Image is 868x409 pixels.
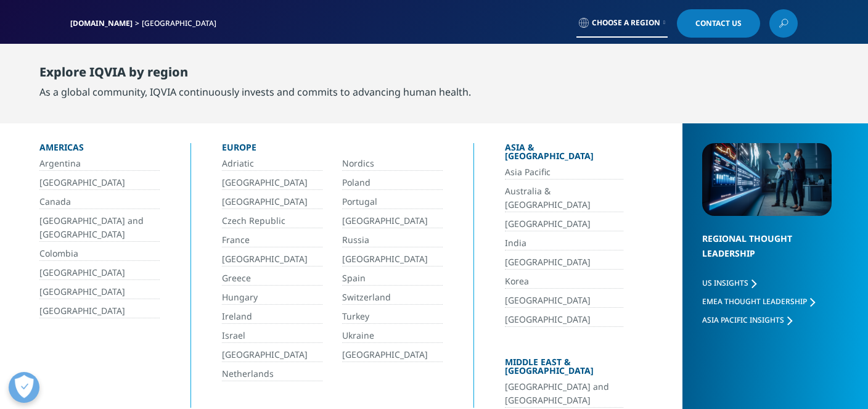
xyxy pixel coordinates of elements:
[39,65,471,85] div: Explore IQVIA by region
[222,348,322,362] a: [GEOGRAPHIC_DATA]
[222,195,322,209] a: [GEOGRAPHIC_DATA]
[505,217,623,231] a: [GEOGRAPHIC_DATA]
[39,85,471,99] div: As a global community, IQVIA continuously invests and commits to advancing human health.
[505,275,623,289] a: Korea
[677,9,760,38] a: Contact Us
[222,291,322,305] a: Hungary
[39,266,160,280] a: [GEOGRAPHIC_DATA]
[222,271,322,286] a: Greece
[505,165,623,180] a: Asia Pacific
[222,157,322,171] a: Adriatic
[505,255,623,270] a: [GEOGRAPHIC_DATA]
[39,143,160,157] div: Americas
[342,271,443,286] a: Spain
[702,315,784,325] span: Asia Pacific Insights
[342,348,443,362] a: [GEOGRAPHIC_DATA]
[222,329,322,343] a: Israel
[39,195,160,209] a: Canada
[342,329,443,343] a: Ukraine
[39,247,160,261] a: Colombia
[342,252,443,266] a: [GEOGRAPHIC_DATA]
[342,157,443,171] a: Nordics
[702,296,815,307] a: EMEA Thought Leadership
[39,285,160,299] a: [GEOGRAPHIC_DATA]
[702,296,807,307] span: EMEA Thought Leadership
[702,278,756,288] a: US Insights
[702,231,832,276] div: Regional Thought Leadership
[695,20,742,27] span: Contact Us
[505,143,623,165] div: Asia & [GEOGRAPHIC_DATA]
[505,358,623,380] div: Middle East & [GEOGRAPHIC_DATA]
[505,236,623,250] a: India
[342,176,443,190] a: Poland
[702,278,748,288] span: US Insights
[222,176,322,190] a: [GEOGRAPHIC_DATA]
[505,294,623,308] a: [GEOGRAPHIC_DATA]
[702,315,792,325] a: Asia Pacific Insights
[342,233,443,247] a: Russia
[142,19,221,28] div: [GEOGRAPHIC_DATA]
[505,380,623,408] a: [GEOGRAPHIC_DATA] and [GEOGRAPHIC_DATA]
[39,214,160,242] a: [GEOGRAPHIC_DATA] and [GEOGRAPHIC_DATA]
[222,252,322,266] a: [GEOGRAPHIC_DATA]
[592,18,660,28] span: Choose a Region
[702,143,832,216] img: 2093_analyzing-data-using-big-screen-display-and-laptop.png
[222,367,322,381] a: Netherlands
[174,43,798,101] nav: Primary
[342,310,443,324] a: Turkey
[342,214,443,228] a: [GEOGRAPHIC_DATA]
[222,143,443,157] div: Europe
[222,310,322,324] a: Ireland
[70,18,133,28] a: [DOMAIN_NAME]
[505,313,623,327] a: [GEOGRAPHIC_DATA]
[222,214,322,228] a: Czech Republic
[39,157,160,171] a: Argentina
[342,195,443,209] a: Portugal
[9,372,39,403] button: Open Preferences
[342,291,443,305] a: Switzerland
[222,233,322,247] a: France
[39,304,160,318] a: [GEOGRAPHIC_DATA]
[505,184,623,212] a: Australia & [GEOGRAPHIC_DATA]
[39,176,160,190] a: [GEOGRAPHIC_DATA]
